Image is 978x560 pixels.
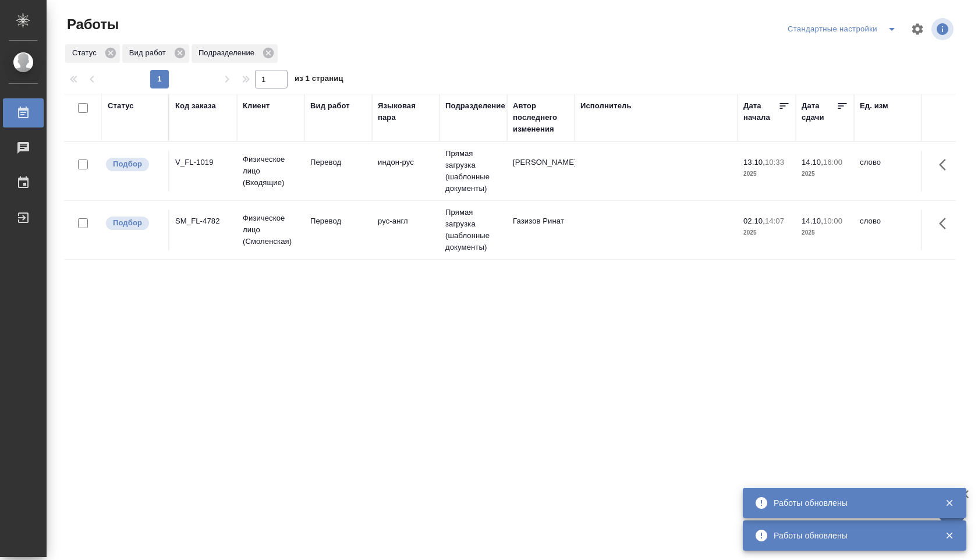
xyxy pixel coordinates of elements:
div: Клиент [243,100,270,112]
p: 2025 [802,168,848,180]
span: Посмотреть информацию [931,18,956,40]
div: Вид работ [122,44,189,63]
p: 10:00 [823,217,842,225]
td: Прямая загрузка (шаблонные документы) [440,142,507,200]
td: слово [854,151,922,192]
button: Закрыть [937,530,961,541]
span: из 1 страниц [295,72,343,88]
p: 14:07 [765,217,784,225]
td: [PERSON_NAME] [507,151,575,192]
div: Вид работ [310,100,350,112]
p: Подразделение [199,47,258,59]
div: Код заказа [175,100,216,112]
div: Дата сдачи [802,100,837,123]
div: Работы обновлены [774,497,927,509]
p: 10:33 [765,158,784,166]
p: 13.10, [743,158,765,166]
p: 2025 [743,227,790,239]
button: Здесь прячутся важные кнопки [932,210,960,238]
p: Подбор [113,158,142,170]
div: SM_FL-4782 [175,215,231,227]
td: индон-рус [372,151,440,192]
p: Вид работ [129,47,170,59]
span: Настроить таблицу [903,15,931,43]
div: Автор последнего изменения [513,100,569,135]
div: Статус [108,100,134,112]
div: Языковая пара [378,100,434,123]
p: 2025 [743,168,790,180]
p: 14.10, [802,217,823,225]
div: Статус [65,44,120,63]
td: слово [854,210,922,250]
div: V_FL-1019 [175,157,231,168]
div: Можно подбирать исполнителей [105,157,162,172]
div: Ед. изм [860,100,888,112]
p: 2025 [802,227,848,239]
td: рус-англ [372,210,440,250]
p: Подбор [113,217,142,229]
p: 16:00 [823,158,842,166]
button: Здесь прячутся важные кнопки [932,151,960,179]
td: Газизов Ринат [507,210,575,250]
button: Закрыть [937,498,961,508]
span: Работы [64,15,119,34]
div: Подразделение [192,44,278,63]
p: Физическое лицо (Входящие) [243,154,299,189]
div: Подразделение [445,100,505,112]
div: Работы обновлены [774,530,927,541]
td: Прямая загрузка (шаблонные документы) [440,201,507,259]
div: Можно подбирать исполнителей [105,215,162,231]
p: Физическое лицо (Смоленская) [243,212,299,247]
p: Перевод [310,157,366,168]
p: Статус [72,47,101,59]
p: 14.10, [802,158,823,166]
div: Дата начала [743,100,778,123]
p: Перевод [310,215,366,227]
div: split button [785,20,903,38]
div: Исполнитель [580,100,632,112]
p: 02.10, [743,217,765,225]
